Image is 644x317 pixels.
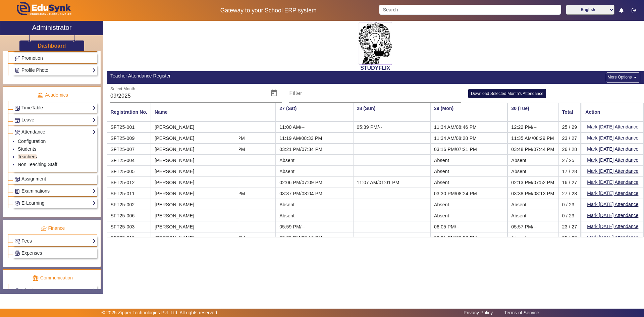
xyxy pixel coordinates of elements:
[511,191,554,196] span: 03:38 PM/08:13 PM
[21,55,43,61] span: Promotion
[107,133,151,144] mat-cell: SFT25-009
[558,144,581,155] mat-cell: 26 / 28
[586,189,639,198] button: Mark [DATE] Attendance
[14,175,96,183] a: Assignment
[279,235,322,241] span: 02:33 PM/08:16 PM
[430,103,507,121] th: 29 (Mon)
[151,133,239,144] mat-cell: [PERSON_NAME]
[558,188,581,199] mat-cell: 27 / 28
[107,155,151,166] mat-cell: SFT25-004
[107,188,151,199] mat-cell: SFT25-011
[586,178,639,187] button: Mark [DATE] Attendance
[8,274,97,281] p: Communication
[33,275,39,281] img: communication.png
[511,213,526,218] span: Absent
[558,133,581,144] mat-cell: 23 / 27
[586,222,639,231] button: Mark [DATE] Attendance
[102,309,219,316] p: © 2025 Zipper Technologies Pvt. Ltd. All rights reserved.
[107,103,151,121] mat-header-cell: Registration No.
[151,121,239,133] mat-cell: [PERSON_NAME]
[511,124,537,130] span: 12:22 PM/--
[165,7,372,14] h5: Gateway to your School ERP system
[632,74,639,81] mat-icon: arrow_drop_down
[18,154,37,159] a: Teachers
[279,180,322,185] span: 02:06 PM/07:09 PM
[15,251,20,256] img: Payroll.png
[434,169,449,174] span: Absent
[434,136,477,141] span: 11:34 AM/08:28 PM
[586,200,639,209] button: Mark [DATE] Attendance
[434,191,477,196] span: 03:30 PM/08:24 PM
[18,162,57,167] a: Non Teaching Staff
[8,225,97,232] p: Finance
[434,158,449,163] span: Absent
[18,139,46,144] a: Configuration
[279,202,294,207] span: Absent
[558,103,581,121] mat-header-cell: Total
[379,5,561,15] input: Search
[276,103,353,121] th: 27 (Sat)
[468,89,546,98] button: Download Selected Month's Attendance
[511,202,526,207] span: Absent
[586,123,639,131] button: Mark [DATE] Attendance
[359,22,392,65] img: 2da83ddf-6089-4dce-a9e2-416746467bdd
[38,43,66,49] h3: Dashboard
[511,158,526,163] span: Absent
[434,124,477,130] span: 11:34 AM/08:46 PM
[14,54,96,62] a: Promotion
[558,232,581,243] mat-cell: 25 / 28
[151,103,239,121] mat-header-cell: Name
[434,147,477,152] span: 03:16 PM/07:21 PM
[107,221,151,232] mat-cell: SFT25-003
[434,180,449,185] span: Absent
[18,146,36,152] a: Students
[107,177,151,188] mat-cell: SFT25-012
[151,221,239,232] mat-cell: [PERSON_NAME]
[21,250,42,256] span: Expenses
[586,167,639,175] button: Mark [DATE] Attendance
[107,65,644,71] h2: STUDYFLIX
[586,134,639,142] button: Mark [DATE] Attendance
[558,155,581,166] mat-cell: 2 / 25
[107,232,151,243] mat-cell: SFT25-010
[353,103,430,121] th: 28 (Sun)
[434,224,460,229] span: 06:05 PM/--
[586,233,639,242] button: Mark [DATE] Attendance
[357,180,399,185] span: 11:07 AM/01:01 PM
[279,169,294,174] span: Absent
[586,156,639,164] button: Mark [DATE] Attendance
[434,235,477,241] span: 03:21 PM/07:57 PM
[558,166,581,177] mat-cell: 17 / 28
[151,155,239,166] mat-cell: [PERSON_NAME]
[151,166,239,177] mat-cell: [PERSON_NAME]
[110,87,136,91] mat-label: Select Month
[15,177,20,182] img: Assignments.png
[558,177,581,188] mat-cell: 16 / 27
[558,199,581,210] mat-cell: 0 / 23
[107,199,151,210] mat-cell: SFT25-002
[434,213,449,218] span: Absent
[460,308,496,317] a: Privacy Policy
[15,56,20,61] img: Branchoperations.png
[107,210,151,221] mat-cell: SFT25-006
[511,180,554,185] span: 02:13 PM/07:52 PM
[151,188,239,199] mat-cell: [PERSON_NAME]
[434,202,449,207] span: Absent
[511,147,554,152] span: 03:48 PM/07:44 PM
[151,232,239,243] mat-cell: [PERSON_NAME]
[151,199,239,210] mat-cell: [PERSON_NAME]
[14,249,96,257] a: Expenses
[151,177,239,188] mat-cell: [PERSON_NAME]
[501,308,542,317] a: Terms of Service
[107,166,151,177] mat-cell: SFT25-005
[151,144,239,155] mat-cell: [PERSON_NAME]
[582,103,644,121] mat-header-cell: Action
[279,136,322,141] span: 11:19 AM/08:33 PM
[586,211,639,220] button: Mark [DATE] Attendance
[41,225,47,231] img: finance.png
[151,210,239,221] mat-cell: [PERSON_NAME]
[586,145,639,153] button: Mark [DATE] Attendance
[279,147,322,152] span: 03:21 PM/07:34 PM
[107,121,151,133] mat-cell: SFT25-001
[279,191,322,196] span: 03:37 PM/08:04 PM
